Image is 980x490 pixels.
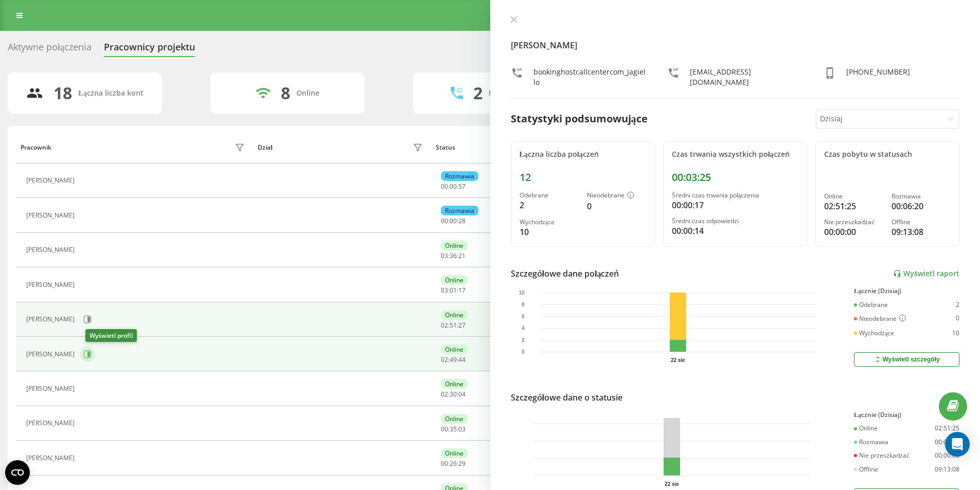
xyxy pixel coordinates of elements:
[441,183,466,190] div: : :
[935,425,959,432] div: 02:51:25
[854,301,888,308] div: Odebrane
[441,206,478,215] div: Rozmawia
[854,411,959,419] div: Łącznie (Dzisiaj)
[441,252,466,260] div: : :
[511,267,619,280] div: Szczegółowe dane połączeń
[8,42,92,58] div: Aktywne połączenia
[956,315,959,323] div: 0
[258,144,272,151] div: Dział
[672,225,798,237] div: 00:00:14
[21,144,51,151] div: Pracownik
[441,379,468,389] div: Online
[892,193,951,200] div: Rozmawia
[854,425,878,432] div: Online
[665,481,679,487] text: 22 sie
[854,352,959,367] button: Wyświetl szczegóły
[458,321,466,330] span: 27
[281,83,290,103] div: 8
[935,439,959,446] div: 00:06:20
[441,425,448,433] span: 00
[441,448,468,458] div: Online
[846,67,910,87] div: [PHONE_NUMBER]
[436,144,455,151] div: Status
[519,290,525,296] text: 10
[672,217,798,225] div: Średni czas odpowiedzi
[450,459,457,468] span: 26
[26,212,77,219] div: [PERSON_NAME]
[824,150,951,159] div: Czas pobytu w statusach
[533,67,647,87] div: bookinghostcallcentercom_jagiello
[587,192,646,200] div: Nieodebrane
[521,349,524,355] text: 0
[587,200,646,212] div: 0
[450,251,457,260] span: 36
[441,391,466,398] div: : :
[854,315,906,323] div: Nieodebrane
[26,177,77,184] div: [PERSON_NAME]
[441,217,466,225] div: : :
[441,356,466,364] div: : :
[520,150,646,159] div: Łączna liczba połączeń
[892,200,951,212] div: 00:06:20
[78,89,143,98] div: Łączna liczba kont
[824,226,883,238] div: 00:00:00
[441,171,478,181] div: Rozmawia
[26,385,77,392] div: [PERSON_NAME]
[520,171,646,184] div: 12
[450,355,457,364] span: 49
[672,150,798,159] div: Czas trwania wszystkich połączeń
[441,275,468,285] div: Online
[458,286,466,295] span: 17
[441,241,468,250] div: Online
[26,316,77,323] div: [PERSON_NAME]
[520,192,579,199] div: Odebrane
[520,219,579,226] div: Wychodzące
[441,459,448,468] span: 00
[511,39,960,51] h4: [PERSON_NAME]
[450,425,457,433] span: 35
[441,216,448,225] span: 00
[952,330,959,337] div: 10
[26,281,77,288] div: [PERSON_NAME]
[54,83,72,103] div: 18
[85,329,137,342] div: Wyświetl profil
[854,452,910,459] div: Nie przeszkadzać
[26,351,77,358] div: [PERSON_NAME]
[854,330,894,337] div: Wychodzące
[450,321,457,330] span: 51
[26,455,77,462] div: [PERSON_NAME]
[672,171,798,184] div: 00:03:25
[956,301,959,308] div: 2
[670,357,685,363] text: 22 sie
[441,321,448,330] span: 02
[521,325,524,331] text: 4
[458,459,466,468] span: 29
[450,390,457,398] span: 30
[450,182,457,191] span: 00
[441,322,466,329] div: : :
[450,286,457,295] span: 01
[458,182,466,191] span: 57
[854,466,878,473] div: Offline
[441,251,448,260] span: 03
[874,355,939,364] div: Wyświetl szczegóły
[520,199,579,211] div: 2
[521,302,524,307] text: 8
[441,286,448,295] span: 03
[458,251,466,260] span: 21
[854,439,888,446] div: Rozmawia
[473,83,483,103] div: 2
[5,460,30,485] button: Open CMP widget
[26,420,77,427] div: [PERSON_NAME]
[892,219,951,226] div: Offline
[521,314,524,319] text: 6
[458,355,466,364] span: 44
[854,287,959,295] div: Łącznie (Dzisiaj)
[824,200,883,212] div: 02:51:25
[892,226,951,238] div: 09:13:08
[441,460,466,467] div: : :
[489,89,530,98] div: Rozmawiają
[520,226,579,238] div: 10
[935,466,959,473] div: 09:13:08
[690,67,803,87] div: [EMAIL_ADDRESS][DOMAIN_NAME]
